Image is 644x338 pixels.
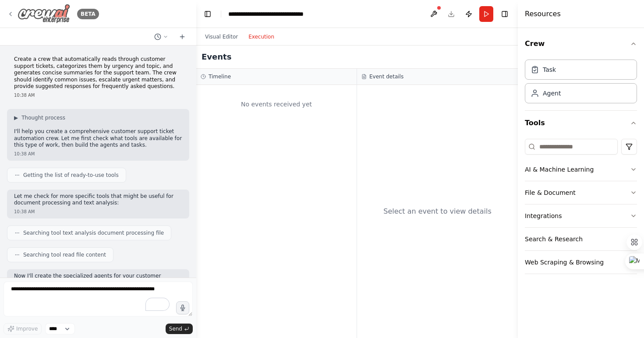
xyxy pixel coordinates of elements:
[14,193,182,207] p: Let me check for more specific tools that might be useful for document processing and text analysis:
[166,324,193,334] button: Send
[14,151,182,157] div: 10:38 AM
[383,206,492,217] div: Select an event to view details
[14,208,182,215] div: 10:38 AM
[243,32,280,42] button: Execution
[543,89,561,98] div: Agent
[499,8,511,20] button: Hide right sidebar
[14,114,18,121] span: ▶
[525,9,561,19] h4: Resources
[14,273,182,286] p: Now I'll create the specialized agents for your customer support automation crew:
[175,32,189,42] button: Start a new chat
[201,89,352,119] div: No events received yet
[4,323,42,334] button: Improve
[21,114,65,121] span: Thought process
[14,128,182,149] p: I'll help you create a comprehensive customer support ticket automation crew. Let me first check ...
[202,51,231,63] h2: Events
[169,325,182,332] span: Send
[176,301,189,314] button: Click to speak your automation idea
[525,56,637,110] div: Crew
[525,111,637,135] button: Tools
[525,204,637,227] button: Integrations
[18,4,70,24] img: Logo
[228,10,327,18] nav: breadcrumb
[525,135,637,281] div: Tools
[16,325,38,332] span: Improve
[209,73,231,80] h3: Timeline
[525,251,637,274] button: Web Scraping & Browsing
[14,56,182,90] p: Create a crew that automatically reads through customer support tickets, categorizes them by urge...
[23,172,119,179] span: Getting the list of ready-to-use tools
[369,73,403,80] h3: Event details
[525,181,637,204] button: File & Document
[200,32,243,42] button: Visual Editor
[77,9,99,19] div: BETA
[543,65,556,74] div: Task
[525,32,637,56] button: Crew
[14,114,65,121] button: ▶Thought process
[23,251,106,258] span: Searching tool read file content
[151,32,172,42] button: Switch to previous chat
[23,229,164,236] span: Searching tool text analysis document processing file
[202,8,214,20] button: Hide left sidebar
[14,92,182,99] div: 10:38 AM
[525,228,637,250] button: Search & Research
[525,158,637,181] button: AI & Machine Learning
[4,282,193,317] textarea: To enrich screen reader interactions, please activate Accessibility in Grammarly extension settings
